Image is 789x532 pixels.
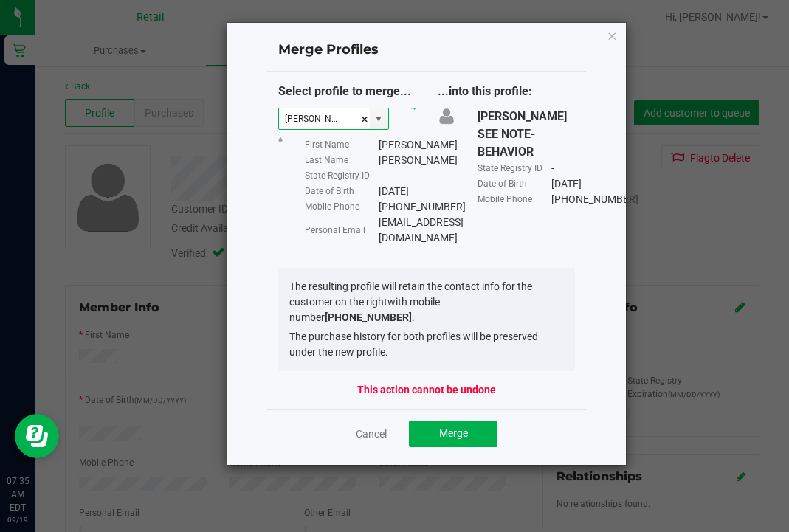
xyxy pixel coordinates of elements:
img: user-icon.png [278,137,283,142]
div: State Registry ID [305,169,379,182]
div: Mobile Phone [305,200,379,213]
strong: [PHONE_NUMBER] [325,311,412,323]
div: [PERSON_NAME] [379,153,458,168]
div: Personal Email [305,224,379,237]
span: Select profile to merge... [278,84,411,98]
input: Type customer name to search [279,108,370,129]
iframe: Resource center [15,414,59,458]
li: The resulting profile will retain the contact info for the customer on the right [289,279,564,325]
span: clear [360,108,369,131]
strong: This action cannot be undone [357,382,496,398]
div: [DATE] [551,176,582,192]
button: Merge [409,421,497,447]
div: Date of Birth [305,184,379,198]
img: green_arrow.svg [411,108,416,110]
span: ...into this profile: [438,84,532,98]
button: Close [607,27,617,44]
div: [EMAIL_ADDRESS][DOMAIN_NAME] [379,215,464,246]
div: Last Name [305,153,379,167]
div: [PERSON_NAME] SEE NOTE-BEHAVIOR [478,108,575,161]
div: [PHONE_NUMBER] [551,192,638,207]
div: First Name [305,138,379,151]
div: Date of Birth [478,177,551,190]
div: State Registry ID [478,162,551,175]
span: with mobile number . [289,296,440,323]
div: - [551,161,554,176]
a: Cancel [356,426,387,441]
div: [PERSON_NAME] [379,137,458,153]
div: Mobile Phone [478,193,551,206]
div: - [379,168,382,184]
div: [PHONE_NUMBER] [379,199,466,215]
div: [DATE] [379,184,409,199]
img: user-icon.png [438,108,455,125]
span: Merge [439,427,468,439]
li: The purchase history for both profiles will be preserved under the new profile. [289,329,564,360]
h4: Merge Profiles [278,41,575,60]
